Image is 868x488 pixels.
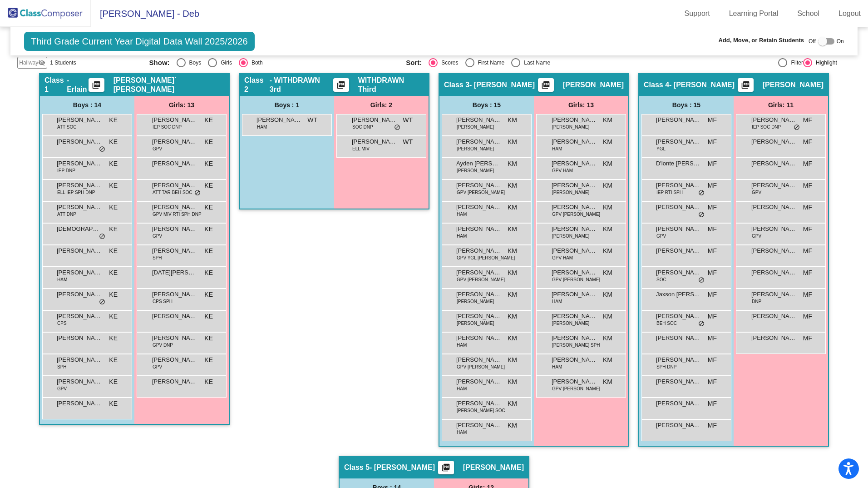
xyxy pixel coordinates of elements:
[552,124,589,130] span: [PERSON_NAME]
[456,421,502,430] span: [PERSON_NAME]
[352,145,370,152] span: ELL MIV
[457,429,467,436] span: HAM
[552,334,597,343] span: [PERSON_NAME]
[656,181,701,190] span: [PERSON_NAME]
[352,115,397,124] span: [PERSON_NAME]
[718,36,804,45] span: Add, Move, or Retain Students
[109,399,118,408] span: KE
[152,355,197,364] span: [PERSON_NAME]
[153,189,192,196] span: ATT TAR BEH SOC
[186,59,202,67] div: Boys
[109,115,118,125] span: KE
[152,137,197,146] span: [PERSON_NAME]
[109,203,118,212] span: KE
[751,203,797,212] span: [PERSON_NAME]
[240,96,334,114] div: Boys : 1
[109,181,118,190] span: KE
[204,290,213,299] span: KE
[153,233,162,239] span: GPV
[457,233,467,239] span: HAM
[708,421,717,430] span: MF
[656,145,666,152] span: YGL
[57,312,102,321] span: [PERSON_NAME]
[639,96,734,114] div: Boys : 15
[89,78,104,92] button: Print Students Details
[109,290,118,299] span: KE
[656,290,701,299] span: Jaxson [PERSON_NAME]
[751,290,797,299] span: [PERSON_NAME]
[335,80,346,93] mat-icon: picture_as_pdf
[803,268,812,278] span: MF
[57,137,102,146] span: [PERSON_NAME]
[438,461,454,474] button: Print Students Details
[538,78,554,92] button: Print Students Details
[109,137,118,147] span: KE
[563,80,624,90] span: [PERSON_NAME]
[751,312,797,321] span: [PERSON_NAME]
[457,124,494,130] span: [PERSON_NAME]
[803,115,812,125] span: MF
[708,203,717,212] span: MF
[603,159,612,169] span: KM
[751,159,797,168] span: [PERSON_NAME]
[440,463,451,476] mat-icon: picture_as_pdf
[19,59,38,67] span: Hallway
[708,399,717,408] span: MF
[656,355,701,364] span: [PERSON_NAME]
[552,254,573,261] span: GPV HAM
[469,80,535,90] span: - [PERSON_NAME]
[508,159,517,169] span: KM
[204,334,213,343] span: KE
[204,268,213,278] span: KE
[204,224,213,234] span: KE
[540,80,551,93] mat-icon: picture_as_pdf
[508,312,517,321] span: KM
[457,342,467,349] span: HAM
[552,320,589,327] span: [PERSON_NAME]
[552,181,597,190] span: [PERSON_NAME]
[603,224,612,234] span: KM
[508,115,517,125] span: KM
[403,137,413,147] span: WT
[24,32,254,51] span: Third Grade Current Year Digital Data Wall 2025/2026
[751,334,797,343] span: [PERSON_NAME] [PERSON_NAME]
[109,377,118,387] span: KE
[91,6,199,21] span: [PERSON_NAME] - Deb
[256,115,302,124] span: [PERSON_NAME]
[99,233,105,240] span: do_not_disturb_alt
[552,268,597,277] span: [PERSON_NAME]
[508,203,517,212] span: KM
[698,277,705,284] span: do_not_disturb_alt
[152,377,197,386] span: [PERSON_NAME]
[656,421,701,430] span: [PERSON_NAME]
[809,37,816,45] span: Off
[508,137,517,147] span: KM
[552,246,597,255] span: [PERSON_NAME]
[751,268,797,277] span: [PERSON_NAME]
[358,76,424,94] span: WITHDRAWN Third
[656,224,701,234] span: [PERSON_NAME]
[67,76,89,94] span: - Erlain
[456,246,502,255] span: [PERSON_NAME]
[57,189,95,196] span: ELL IEP SPH DNP
[552,167,573,174] span: GPV HAM
[457,254,515,261] span: GPV YGL [PERSON_NAME]
[751,115,797,124] span: [PERSON_NAME]
[803,290,812,299] span: MF
[204,159,213,169] span: KE
[153,254,162,261] span: SPH
[152,159,197,168] span: [PERSON_NAME]
[708,115,717,125] span: MF
[456,224,502,234] span: [PERSON_NAME]
[57,399,102,408] span: [PERSON_NAME]
[508,224,517,234] span: KM
[508,268,517,278] span: KM
[603,246,612,256] span: KM
[333,78,349,92] button: Print Students Details
[698,320,705,328] span: do_not_disturb_alt
[457,276,505,283] span: GPV [PERSON_NAME]
[153,145,162,152] span: GPV
[603,203,612,212] span: KM
[57,364,67,370] span: SPH
[812,59,837,67] div: Highlight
